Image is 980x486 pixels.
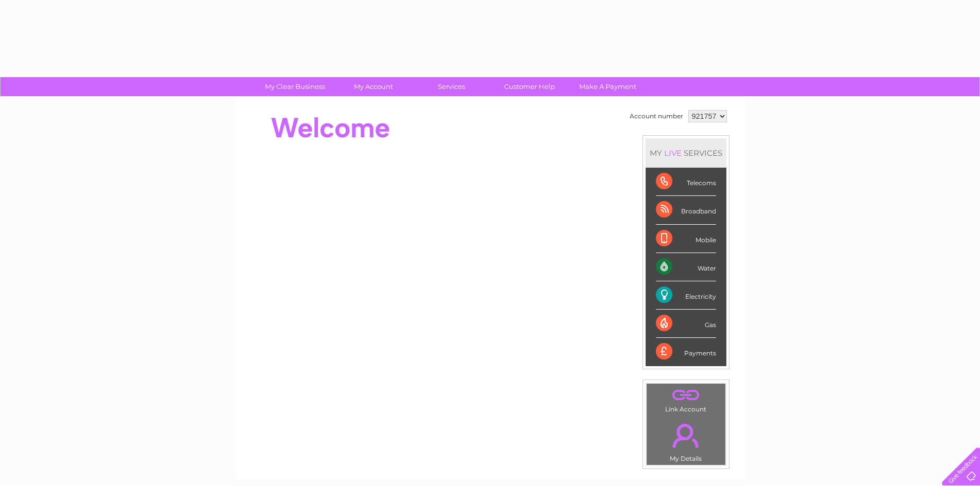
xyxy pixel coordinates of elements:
[656,225,716,253] div: Mobile
[565,77,650,96] a: Make A Payment
[646,415,726,465] td: My Details
[656,310,716,338] div: Gas
[649,418,723,454] a: .
[656,338,716,366] div: Payments
[409,77,494,96] a: Services
[656,253,716,281] div: Water
[646,138,726,168] div: MY SERVICES
[662,148,684,158] div: LIVE
[656,168,716,196] div: Telecoms
[253,77,337,96] a: My Clear Business
[649,386,723,404] a: .
[331,77,416,96] a: My Account
[656,281,716,310] div: Electricity
[646,383,726,416] td: Link Account
[656,196,716,224] div: Broadband
[487,77,572,96] a: Customer Help
[627,107,686,125] td: Account number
